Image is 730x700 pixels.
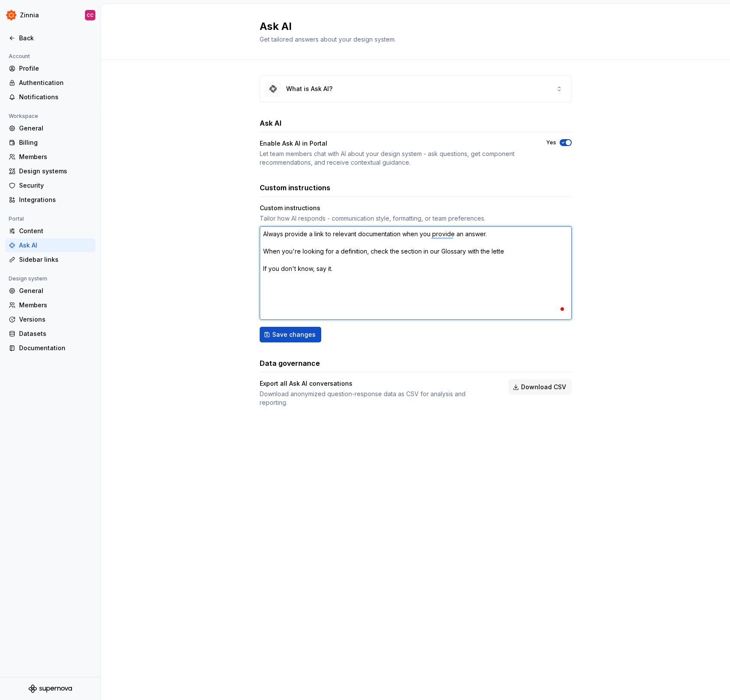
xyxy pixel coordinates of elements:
a: General [5,121,95,135]
a: General [5,284,95,298]
label: Yes [546,139,556,146]
svg: Supernova Logo [29,684,72,693]
button: Save changes [260,327,321,342]
a: Ask AI [5,238,95,252]
a: Notifications [5,90,95,104]
a: Content [5,224,95,238]
div: Design systems [19,167,92,176]
div: Account [5,51,33,62]
div: Portal [5,214,27,224]
a: Back [5,31,95,45]
a: Datasets [5,327,95,341]
a: Integrations [5,193,95,207]
a: Versions [5,313,95,326]
div: Integrations [19,195,92,204]
div: Workspace [5,111,42,121]
div: Let team members chat with AI about your design system - ask questions, get component recommendat... [260,150,531,167]
div: Datasets [19,329,92,338]
textarea: To enrich screen reader interactions, please activate Accessibility in Grammarly extension settings [260,226,572,320]
span: Download CSV [521,383,566,391]
div: Members [19,153,92,161]
span: Get tailored answers about your design system. [260,36,396,43]
a: Billing [5,136,95,150]
div: Profile [19,64,92,73]
div: General [19,124,92,133]
div: Design system [5,273,51,284]
button: ZinniaCC [2,6,99,25]
a: Members [5,298,95,312]
div: Billing [19,138,92,147]
div: Zinnia [20,11,39,20]
div: Ask AI [19,241,92,250]
a: Security [5,179,95,192]
div: What is Ask AI? [286,85,332,93]
div: Sidebar links [19,255,92,264]
a: Profile [5,62,95,75]
div: Versions [19,315,92,324]
img: 45b30344-6175-44f5-928b-e1fa7fb9357c.png [6,10,16,20]
a: Design systems [5,164,95,178]
a: Documentation [5,341,95,355]
a: Sidebar links [5,253,95,267]
div: Members [19,301,92,309]
div: Download anonymized question-response data as CSV for analysis and reporting. [260,390,493,407]
div: Security [19,181,92,190]
button: Download CSV [508,379,572,395]
span: Save changes [272,330,316,339]
div: Content [19,227,92,235]
div: General [19,287,92,295]
h2: Ask AI [260,20,561,33]
div: Custom instructions [260,204,320,212]
div: Authentication [19,78,92,87]
div: Enable Ask AI in Portal [260,139,327,148]
div: Notifications [19,93,92,101]
div: CC [87,12,94,19]
div: Tailor how AI responds - communication style, formatting, or team preferences. [260,214,572,223]
div: Back [19,34,92,42]
h3: Custom instructions [260,182,330,193]
h3: Ask AI [260,118,281,128]
div: Documentation [19,344,92,352]
a: Authentication [5,76,95,90]
a: Members [5,150,95,164]
div: Export all Ask AI conversations [260,379,352,388]
h3: Data governance [260,358,320,368]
